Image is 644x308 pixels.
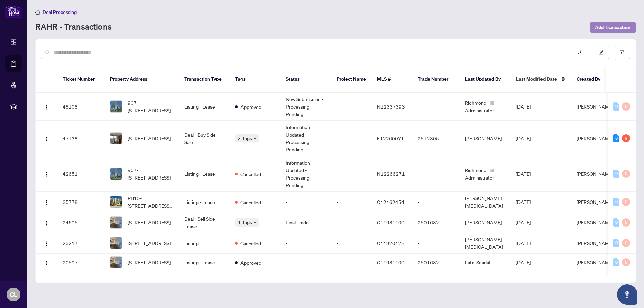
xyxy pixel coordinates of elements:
[613,218,619,227] div: 0
[240,240,261,247] span: Cancelled
[372,66,412,93] th: MLS #
[110,101,122,112] img: thumbnail-img
[128,166,174,181] span: 907-[STREET_ADDRESS]
[594,45,609,60] button: edit
[516,171,531,177] span: [DATE]
[331,233,372,254] td: -
[57,254,105,271] td: 20597
[516,75,557,83] span: Last Modified Date
[622,239,630,247] div: 0
[280,212,331,233] td: Final Trade
[377,240,405,246] span: C11970178
[412,93,460,121] td: -
[110,133,122,144] img: thumbnail-img
[412,156,460,192] td: -
[179,254,230,271] td: Listing - Lease
[280,66,331,93] th: Status
[412,233,460,254] td: -
[577,135,613,141] span: [PERSON_NAME]
[577,240,613,246] span: [PERSON_NAME]
[613,198,619,206] div: 0
[331,156,372,192] td: -
[10,290,17,299] span: CL
[620,50,625,55] span: filter
[57,121,105,156] td: 47138
[128,219,171,226] span: [STREET_ADDRESS]
[41,238,52,248] button: Logo
[613,258,619,266] div: 0
[613,170,619,178] div: 0
[460,66,510,93] th: Last Updated By
[331,254,372,271] td: -
[622,258,630,266] div: 0
[460,254,510,271] td: Latai Seadat
[44,104,49,110] img: Logo
[57,212,105,233] td: 24695
[179,192,230,212] td: Listing - Lease
[280,93,331,121] td: New Submission - Processing Pending
[412,254,460,271] td: 2501632
[573,45,588,60] button: download
[622,102,630,111] div: 0
[590,22,636,33] button: Add Transaction
[622,170,630,178] div: 0
[599,50,604,55] span: edit
[44,260,49,266] img: Logo
[516,135,531,141] span: [DATE]
[128,259,171,266] span: [STREET_ADDRESS]
[460,93,510,121] td: Richmond Hill Administrator
[280,121,331,156] td: Information Updated - Processing Pending
[460,212,510,233] td: [PERSON_NAME]
[622,134,630,142] div: 9
[516,219,531,226] span: [DATE]
[44,220,49,226] img: Logo
[110,168,122,180] img: thumbnail-img
[41,101,52,112] button: Logo
[41,196,52,207] button: Logo
[57,192,105,212] td: 35778
[280,233,331,254] td: -
[41,217,52,228] button: Logo
[240,198,261,206] span: Cancelled
[179,66,230,93] th: Transaction Type
[578,50,583,55] span: download
[41,133,52,144] button: Logo
[412,212,460,233] td: 2501632
[460,192,510,212] td: [PERSON_NAME][MEDICAL_DATA]
[571,66,612,93] th: Created By
[577,171,613,177] span: [PERSON_NAME]
[110,217,122,228] img: thumbnail-img
[331,192,372,212] td: -
[280,254,331,271] td: -
[460,233,510,254] td: [PERSON_NAME][MEDICAL_DATA]
[516,259,531,265] span: [DATE]
[280,156,331,192] td: Information Updated - Processing Pending
[41,168,52,179] button: Logo
[613,239,619,247] div: 0
[377,171,405,177] span: N12266271
[516,199,531,205] span: [DATE]
[331,121,372,156] td: -
[331,212,372,233] td: -
[577,259,613,265] span: [PERSON_NAME]
[595,22,630,33] span: Add Transaction
[5,5,22,18] img: logo
[128,99,174,114] span: 907-[STREET_ADDRESS]
[240,170,261,178] span: Cancelled
[377,259,405,265] span: C11931109
[622,198,630,206] div: 0
[280,192,331,212] td: -
[510,66,571,93] th: Last Modified Date
[128,135,171,142] span: [STREET_ADDRESS]
[253,137,257,140] span: down
[41,257,52,268] button: Logo
[577,219,613,226] span: [PERSON_NAME]
[516,103,531,110] span: [DATE]
[179,93,230,121] td: Listing - Lease
[622,218,630,227] div: 0
[57,156,105,192] td: 42651
[516,240,531,246] span: [DATE]
[105,66,179,93] th: Property Address
[110,196,122,208] img: thumbnail-img
[128,239,171,247] span: [STREET_ADDRESS]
